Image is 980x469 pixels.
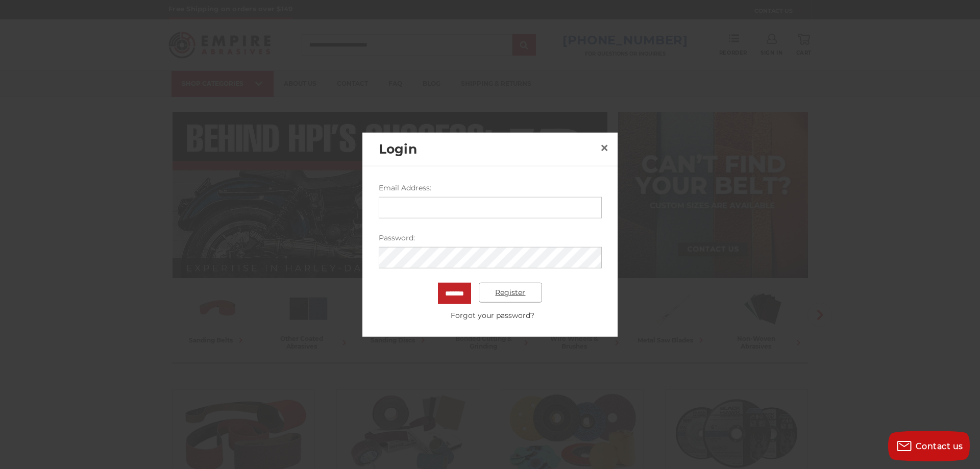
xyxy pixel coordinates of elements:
[888,431,970,461] button: Contact us
[379,232,602,243] label: Password:
[916,441,963,451] span: Contact us
[479,282,543,303] a: Register
[379,139,596,159] h2: Login
[600,138,609,158] span: ×
[379,182,602,193] label: Email Address:
[596,140,612,156] a: Close
[384,310,601,320] a: Forgot your password?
